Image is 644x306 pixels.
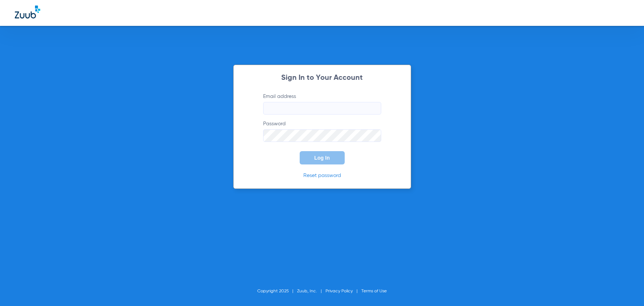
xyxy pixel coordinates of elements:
[607,271,644,306] iframe: Chat Widget
[263,129,381,142] input: Password
[263,93,381,115] label: Email address
[297,288,326,295] li: Zuub, Inc.
[361,289,387,293] a: Terms of Use
[303,173,341,178] a: Reset password
[257,288,297,295] li: Copyright 2025
[326,289,353,293] a: Privacy Policy
[263,120,381,142] label: Password
[300,151,345,164] button: Log In
[15,6,40,18] img: Zuub Logo
[252,74,392,82] h2: Sign In to Your Account
[263,102,381,115] input: Email address
[314,155,330,161] span: Log In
